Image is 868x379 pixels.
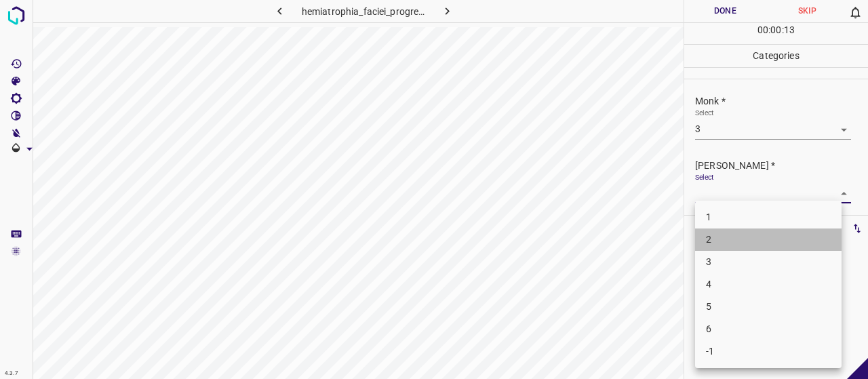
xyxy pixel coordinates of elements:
[695,318,842,340] li: 6
[695,340,842,363] li: -1
[695,228,842,251] li: 2
[695,296,842,318] li: 5
[695,206,842,228] li: 1
[695,251,842,273] li: 3
[695,273,842,296] li: 4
